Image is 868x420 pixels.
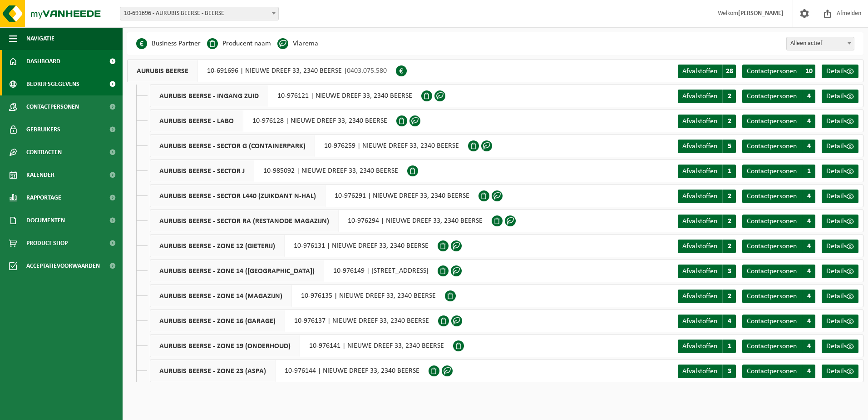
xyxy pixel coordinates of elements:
[150,235,285,257] span: AURUBIS BEERSE - ZONE 12 (GIETERIJ)
[26,50,60,73] span: Dashboard
[826,143,847,150] span: Details
[150,260,324,282] span: AURUBIS BEERSE - ZONE 14 ([GEOGRAPHIC_DATA])
[747,218,797,225] span: Contactpersonen
[822,90,858,103] a: Details
[678,290,736,303] a: Afvalstoffen 2
[150,110,396,132] div: 10-976128 | NIEUWE DREEF 33, 2340 BEERSE
[826,293,847,300] span: Details
[742,290,815,303] a: Contactpersonen 4
[136,37,201,50] li: Business Partner
[682,243,717,250] span: Afvalstoffen
[822,115,858,128] a: Details
[120,7,279,20] span: 10-691696 - AURUBIS BEERSE - BEERSE
[150,110,243,132] span: AURUBIS BEERSE - LABO
[742,140,815,153] a: Contactpersonen 4
[26,209,65,232] span: Documenten
[722,140,736,153] span: 5
[26,232,68,255] span: Product Shop
[822,165,858,178] a: Details
[822,265,858,278] a: Details
[682,343,717,350] span: Afvalstoffen
[822,290,858,303] a: Details
[822,315,858,328] a: Details
[747,293,797,300] span: Contactpersonen
[802,65,815,78] span: 10
[150,235,438,257] div: 10-976131 | NIEUWE DREEF 33, 2340 BEERSE
[826,93,847,100] span: Details
[722,165,736,178] span: 1
[120,7,278,20] span: 10-691696 - AURUBIS BEERSE - BEERSE
[722,340,736,353] span: 1
[722,65,736,78] span: 28
[747,268,797,275] span: Contactpersonen
[802,265,815,278] span: 4
[747,143,797,150] span: Contactpersonen
[822,215,858,228] a: Details
[150,85,421,107] div: 10-976121 | NIEUWE DREEF 33, 2340 BEERSE
[742,365,815,378] a: Contactpersonen 4
[678,140,736,153] a: Afvalstoffen 5
[682,168,717,175] span: Afvalstoffen
[26,141,62,164] span: Contracten
[150,310,285,332] span: AURUBIS BEERSE - ZONE 16 (GARAGE)
[826,118,847,125] span: Details
[678,240,736,253] a: Afvalstoffen 2
[747,368,797,375] span: Contactpersonen
[822,65,858,78] a: Details
[150,135,468,157] div: 10-976259 | NIEUWE DREEF 33, 2340 BEERSE
[26,255,100,277] span: Acceptatievoorwaarden
[826,68,847,75] span: Details
[742,240,815,253] a: Contactpersonen 4
[722,365,736,378] span: 3
[722,240,736,253] span: 2
[127,60,396,82] div: 10-691696 | NIEUWE DREEF 33, 2340 BEERSE |
[678,90,736,103] a: Afvalstoffen 2
[826,168,847,175] span: Details
[742,190,815,203] a: Contactpersonen 4
[742,165,815,178] a: Contactpersonen 1
[822,190,858,203] a: Details
[682,143,717,150] span: Afvalstoffen
[826,268,847,275] span: Details
[802,115,815,128] span: 4
[678,315,736,328] a: Afvalstoffen 4
[678,265,736,278] a: Afvalstoffen 3
[722,290,736,303] span: 2
[742,215,815,228] a: Contactpersonen 4
[150,210,492,232] div: 10-976294 | NIEUWE DREEF 33, 2340 BEERSE
[682,193,717,200] span: Afvalstoffen
[722,90,736,103] span: 2
[747,68,797,75] span: Contactpersonen
[822,340,858,353] a: Details
[722,115,736,128] span: 2
[682,93,717,100] span: Afvalstoffen
[150,185,478,207] div: 10-976291 | NIEUWE DREEF 33, 2340 BEERSE
[822,365,858,378] a: Details
[786,37,854,50] span: Alleen actief
[150,335,300,357] span: AURUBIS BEERSE - ZONE 19 (ONDERHOUD)
[150,260,438,282] div: 10-976149 | [STREET_ADDRESS]
[26,164,54,186] span: Kalender
[802,340,815,353] span: 4
[26,118,60,141] span: Gebruikers
[787,37,854,50] span: Alleen actief
[150,210,339,232] span: AURUBIS BEERSE - SECTOR RA (RESTANODE MAGAZIJN)
[742,265,815,278] a: Contactpersonen 4
[678,215,736,228] a: Afvalstoffen 2
[26,186,61,209] span: Rapportage
[802,90,815,103] span: 4
[128,60,198,82] span: AURUBIS BEERSE
[207,37,271,50] li: Producent naam
[682,218,717,225] span: Afvalstoffen
[150,185,325,207] span: AURUBIS BEERSE - SECTOR L440 (ZUIKDANT N-HAL)
[150,310,438,332] div: 10-976137 | NIEUWE DREEF 33, 2340 BEERSE
[682,368,717,375] span: Afvalstoffen
[742,65,815,78] a: Contactpersonen 10
[722,265,736,278] span: 3
[802,165,815,178] span: 1
[826,368,847,375] span: Details
[747,243,797,250] span: Contactpersonen
[682,268,717,275] span: Afvalstoffen
[150,285,445,307] div: 10-976135 | NIEUWE DREEF 33, 2340 BEERSE
[678,115,736,128] a: Afvalstoffen 2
